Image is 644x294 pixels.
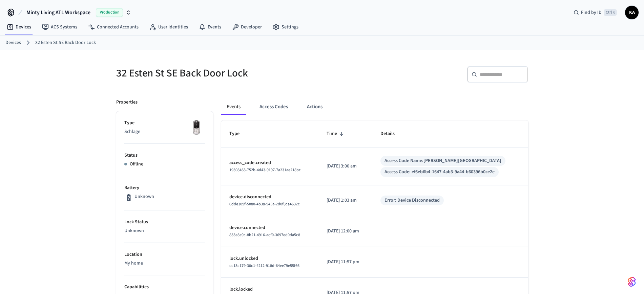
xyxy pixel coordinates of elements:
span: 19308463-752b-4d43-9197-7a231ae218bc [229,167,301,173]
span: Time [327,129,346,139]
p: Battery [124,184,205,191]
p: Type [124,119,205,127]
div: Access Code Name: [PERSON_NAME][GEOGRAPHIC_DATA] [385,157,501,164]
a: Connected Accounts [83,21,144,33]
p: Location [124,251,205,258]
button: Actions [302,99,328,115]
span: Minty Living ATL Workspace [26,8,90,17]
span: KA [626,6,638,19]
p: access_code.created [229,159,310,166]
p: Lock Status [124,219,205,226]
p: [DATE] 12:00 am [327,228,365,235]
p: Unknown [124,227,205,234]
span: Ctrl K [604,9,617,16]
p: [DATE] 1:03 am [327,197,365,204]
a: ACS Systems [37,21,83,33]
h5: 32 Esten St SE Back Door Lock [116,66,318,80]
button: Access Codes [254,99,293,115]
img: SeamLogoGradient.69752ec5.svg [628,276,636,287]
p: device.disconnected [229,194,310,201]
a: Devices [5,39,21,46]
a: 32 Esten St SE Back Door Lock [35,39,96,46]
p: Status [124,152,205,159]
span: Type [229,129,248,139]
a: Devices [1,21,37,33]
span: 833e8e9c-8b21-4916-acf0-3697ed0da5c8 [229,232,300,238]
p: lock.locked [229,286,310,293]
span: cc13c179-30c1-4212-918d-64ee79e55f66 [229,263,299,269]
div: Find by IDCtrl K [568,6,622,19]
p: Schlage [124,128,205,135]
p: Capabilities [124,284,205,291]
a: Events [193,21,227,33]
a: Settings [267,21,304,33]
img: Yale Assure Touchscreen Wifi Smart Lock, Satin Nickel, Front [188,119,205,136]
p: [DATE] 11:57 pm [327,258,365,266]
p: My home [124,260,205,267]
span: Production [96,8,123,17]
a: User Identities [144,21,193,33]
p: device.connected [229,224,310,231]
p: [DATE] 3:00 am [327,163,365,170]
div: Error: Device Disconnected [385,197,440,204]
p: Properties [116,99,138,106]
p: Offline [130,161,143,168]
a: Developer [227,21,267,33]
span: Find by ID [581,9,602,16]
button: Events [221,99,246,115]
div: ant example [221,99,528,115]
button: KA [625,6,639,19]
span: Details [380,129,403,139]
p: lock.unlocked [229,255,310,262]
p: Unknown [134,193,154,200]
div: Access Code: ef6eb6b4-1647-4ab3-9a44-b60396b0ce2e [385,168,495,176]
span: 0dde309f-5080-4b38-945a-2d0f8ca4632c [229,201,300,207]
